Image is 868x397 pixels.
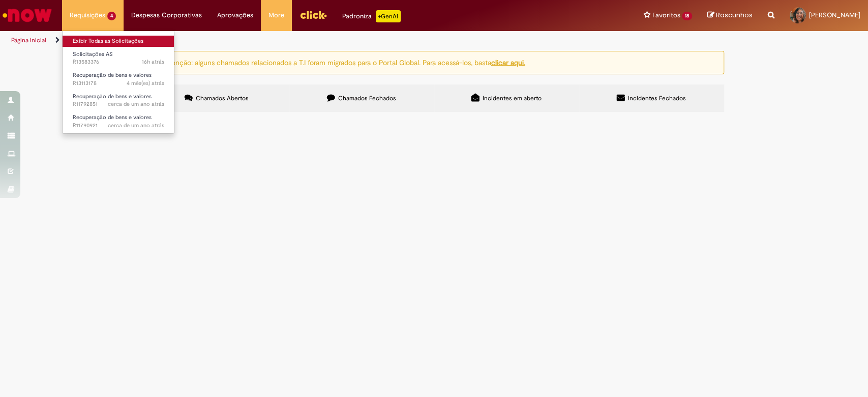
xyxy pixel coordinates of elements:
[108,100,164,108] time: 24/07/2024 14:55:09
[8,31,571,50] ul: Trilhas de página
[108,100,164,108] span: cerca de um ano atrás
[196,94,249,102] span: Chamados Abertos
[73,122,164,130] span: R11790921
[127,79,164,87] time: 30/05/2025 10:59:39
[73,93,152,100] span: Recuperação de bens e valores
[131,10,202,20] span: Despesas Corporativas
[11,36,46,44] a: Página inicial
[63,70,174,89] a: Aberto R13113178 : Recuperação de bens e valores
[483,94,542,102] span: Incidentes em aberto
[63,36,174,47] a: Exibir Todas as Solicitações
[268,10,284,20] span: More
[652,10,680,20] span: Favoritos
[73,58,164,66] span: R13583376
[707,11,753,20] a: Rascunhos
[342,10,401,22] div: Padroniza
[491,58,525,67] a: clicar aqui.
[809,11,860,19] span: [PERSON_NAME]
[73,100,164,108] span: R11792851
[63,49,174,68] a: Aberto R13583376 : Solicitações AS
[376,10,401,22] p: +GenAi
[108,122,164,129] span: cerca de um ano atrás
[108,122,164,129] time: 24/07/2024 09:43:50
[164,58,525,67] ng-bind-html: Atenção: alguns chamados relacionados a T.I foram migrados para o Portal Global. Para acessá-los,...
[70,10,105,20] span: Requisições
[628,94,686,102] span: Incidentes Fechados
[716,10,753,20] span: Rascunhos
[300,7,327,22] img: click_logo_yellow_360x200.png
[63,91,174,110] a: Aberto R11792851 : Recuperação de bens e valores
[682,12,692,20] span: 18
[142,58,164,66] time: 30/09/2025 17:45:42
[338,94,396,102] span: Chamados Fechados
[63,112,174,131] a: Aberto R11790921 : Recuperação de bens e valores
[107,12,116,20] span: 4
[142,58,164,66] span: 16h atrás
[1,5,53,25] img: ServiceNow
[73,50,113,58] span: Solicitações AS
[73,71,152,79] span: Recuperação de bens e valores
[127,79,164,87] span: 4 mês(es) atrás
[73,114,152,121] span: Recuperação de bens e valores
[73,79,164,88] span: R13113178
[62,31,174,134] ul: Requisições
[217,10,253,20] span: Aprovações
